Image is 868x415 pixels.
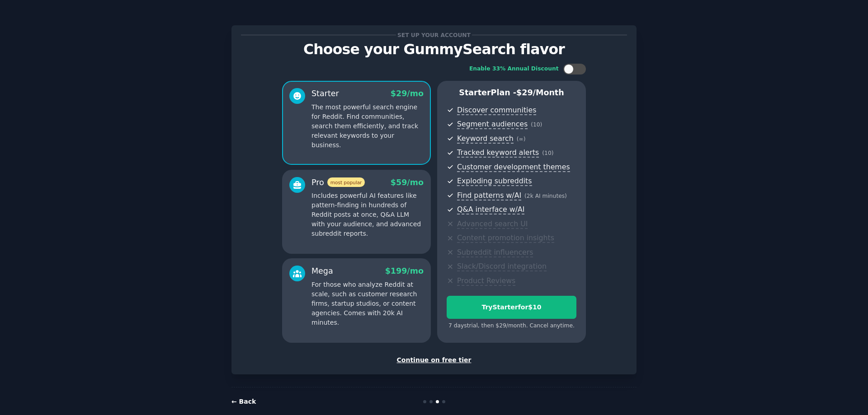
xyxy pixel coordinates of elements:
[457,248,533,257] span: Subreddit influencers
[447,303,576,312] div: Try Starter for $10
[391,178,424,187] span: $ 59 /mo
[457,262,547,271] span: Slack/Discord integration
[531,121,542,128] span: ( 10 )
[457,276,515,286] span: Product Reviews
[396,30,472,40] span: Set up your account
[457,163,570,172] span: Customer development themes
[447,322,576,330] div: 7 days trial, then $ 29 /month . Cancel anytime.
[469,65,559,73] div: Enable 33% Annual Discount
[457,233,554,243] span: Content promotion insights
[311,88,339,99] div: Starter
[457,120,528,129] span: Segment audiences
[447,87,576,98] p: Starter Plan -
[457,134,514,144] span: Keyword search
[457,106,536,115] span: Discover communities
[457,219,528,229] span: Advanced search UI
[447,296,576,319] button: TryStarterfor$10
[516,88,564,97] span: $ 29 /month
[457,177,532,186] span: Exploding subreddits
[241,355,627,365] div: Continue on free tier
[524,193,567,199] span: ( 2k AI minutes )
[311,103,424,150] p: The most powerful search engine for Reddit. Find communities, search them efficiently, and track ...
[517,136,526,142] span: ( ∞ )
[457,191,521,201] span: Find patterns w/AI
[457,148,539,158] span: Tracked keyword alerts
[391,89,424,98] span: $ 29 /mo
[542,150,553,156] span: ( 10 )
[241,42,627,57] p: Choose your GummySearch flavor
[457,205,524,214] span: Q&A interface w/AI
[311,191,424,238] p: Includes powerful AI features like pattern-finding in hundreds of Reddit posts at once, Q&A LLM w...
[231,398,256,405] a: ← Back
[385,266,424,275] span: $ 199 /mo
[311,266,333,277] div: Mega
[327,177,365,187] span: most popular
[311,280,424,327] p: For those who analyze Reddit at scale, such as customer research firms, startup studios, or conte...
[311,177,365,188] div: Pro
